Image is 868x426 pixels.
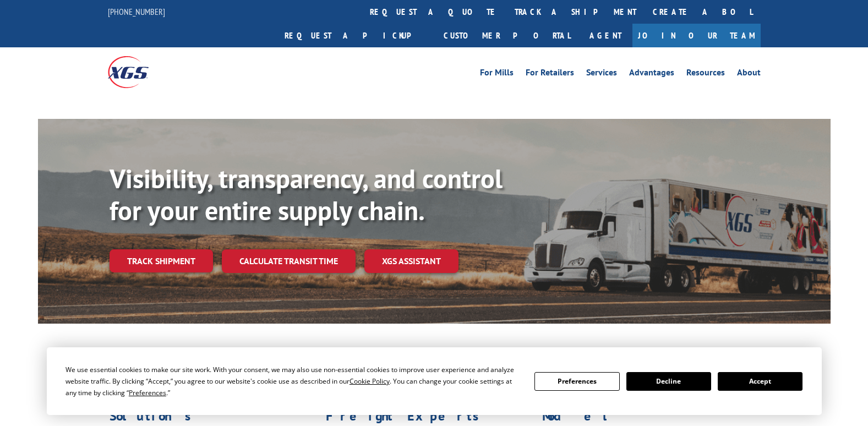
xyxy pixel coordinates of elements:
[276,24,435,47] a: Request a pickup
[629,68,674,80] a: Advantages
[364,249,458,273] a: XGS ASSISTANT
[435,24,578,47] a: Customer Portal
[534,372,619,391] button: Preferences
[350,376,390,386] span: Cookie Policy
[718,372,803,391] button: Accept
[47,347,822,415] div: Cookie Consent Prompt
[110,161,503,227] b: Visibility, transparency, and control for your entire supply chain.
[129,388,166,397] span: Preferences
[737,68,761,80] a: About
[578,24,632,47] a: Agent
[65,364,521,398] div: We use essential cookies to make our site work. With your consent, we may also use non-essential ...
[626,372,711,391] button: Decline
[480,68,514,80] a: For Mills
[586,68,617,80] a: Services
[108,6,165,17] a: [PHONE_NUMBER]
[110,249,213,272] a: Track shipment
[526,68,574,80] a: For Retailers
[632,24,761,47] a: Join Our Team
[686,68,725,80] a: Resources
[222,249,356,273] a: Calculate transit time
